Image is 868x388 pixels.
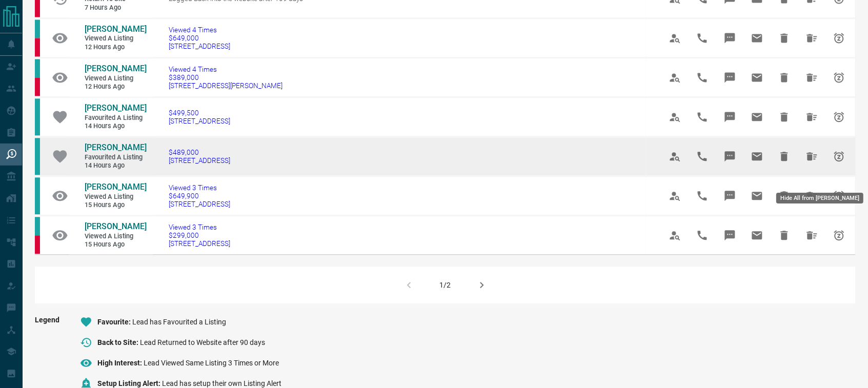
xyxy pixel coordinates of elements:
a: Viewed 3 Times$299,000[STREET_ADDRESS] [169,223,230,248]
a: [PERSON_NAME] [85,221,146,232]
span: [STREET_ADDRESS] [169,42,230,50]
span: Email [745,223,770,248]
span: [PERSON_NAME] [85,221,147,231]
span: 14 hours ago [85,161,146,170]
span: Email [745,105,770,129]
span: Lead Viewed Same Listing 3 Times or More [144,359,279,367]
span: Viewed a Listing [85,193,146,201]
a: Viewed 4 Times$649,000[STREET_ADDRESS] [169,26,230,50]
span: Hide All from Daniel Toste [800,144,824,169]
span: Message [718,105,742,129]
span: [PERSON_NAME] [85,142,147,152]
span: Call [690,26,715,50]
span: Favourited a Listing [85,153,146,162]
span: Email [745,26,770,50]
span: Call [690,105,715,129]
a: $489,000[STREET_ADDRESS] [169,148,230,165]
span: [PERSON_NAME] [85,103,147,113]
div: 1/2 [440,281,451,289]
span: Viewed a Listing [85,232,146,241]
span: Hide All from Erica Jin [800,26,824,50]
span: [STREET_ADDRESS][PERSON_NAME] [169,81,282,90]
div: condos.ca [35,98,40,135]
span: $649,000 [169,34,230,42]
span: Viewed 4 Times [169,26,230,34]
span: Lead has Favourited a Listing [132,318,226,326]
span: Viewed 3 Times [169,223,230,231]
span: Message [718,144,742,169]
span: 15 hours ago [85,201,146,210]
div: property.ca [35,38,40,56]
span: Back to Site [97,338,140,346]
div: condos.ca [35,19,40,38]
span: $649,900 [169,192,230,200]
span: [STREET_ADDRESS] [169,156,230,165]
span: [PERSON_NAME] [85,182,147,192]
span: Message [718,65,742,90]
div: condos.ca [35,138,40,175]
span: High Interest [97,359,144,367]
span: Hide [772,105,797,129]
span: Favourited a Listing [85,114,146,122]
span: $299,000 [169,231,230,239]
span: 14 hours ago [85,122,146,131]
span: Setup Listing Alert [97,379,162,387]
span: Call [690,183,715,208]
span: Viewed 4 Times [169,65,282,73]
span: View Profile [663,183,688,208]
span: Hide All from Emily Mundy [800,183,824,208]
a: [PERSON_NAME] [85,142,146,153]
span: [STREET_ADDRESS] [169,117,230,125]
span: Call [690,144,715,169]
span: [STREET_ADDRESS] [169,200,230,208]
a: $499,500[STREET_ADDRESS] [169,109,230,125]
span: [STREET_ADDRESS] [169,239,230,248]
span: Message [718,223,742,248]
a: [PERSON_NAME] [85,103,146,114]
span: Lead has setup their own Listing Alert [162,379,281,387]
a: Viewed 4 Times$389,000[STREET_ADDRESS][PERSON_NAME] [169,65,282,90]
span: Viewed 3 Times [169,183,230,192]
div: Hide All from [PERSON_NAME] [777,193,864,203]
span: Hide [772,144,797,169]
span: Email [745,183,770,208]
a: [PERSON_NAME] [85,64,146,74]
span: Email [745,144,770,169]
span: Snooze [827,26,852,50]
span: Hide All from Daniel Toste [800,105,824,129]
span: Hide [772,223,797,248]
a: Viewed 3 Times$649,900[STREET_ADDRESS] [169,183,230,208]
div: condos.ca [35,217,40,235]
span: Snooze [827,223,852,248]
span: $489,000 [169,148,230,156]
div: property.ca [35,77,40,96]
div: condos.ca [35,177,40,214]
span: 12 hours ago [85,43,146,52]
div: condos.ca [35,59,40,77]
a: [PERSON_NAME] [85,24,146,35]
a: [PERSON_NAME] [85,182,146,193]
span: Snooze [827,183,852,208]
span: Message [718,26,742,50]
span: View Profile [663,223,688,248]
span: Snooze [827,144,852,169]
span: $499,500 [169,109,230,117]
span: Viewed a Listing [85,74,146,83]
span: 12 hours ago [85,83,146,91]
span: Lead Returned to Website after 90 days [140,338,265,346]
span: View Profile [663,144,688,169]
span: Hide All from Jordan Mason [800,223,824,248]
span: Snooze [827,105,852,129]
span: Email [745,65,770,90]
span: Call [690,223,715,248]
span: Hide [772,26,797,50]
span: 7 hours ago [85,4,146,12]
span: Call [690,65,715,90]
span: Favourite [97,318,132,326]
span: $389,000 [169,73,282,81]
span: Snooze [827,65,852,90]
span: Viewed a Listing [85,34,146,43]
div: property.ca [35,235,40,254]
span: View Profile [663,105,688,129]
span: View Profile [663,26,688,50]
